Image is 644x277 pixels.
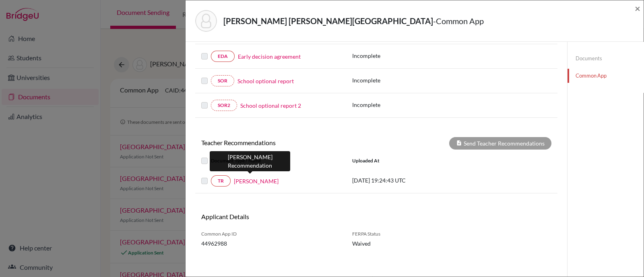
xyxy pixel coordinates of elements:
a: Common App [568,69,644,83]
a: School optional report [237,77,294,85]
a: Documents [568,51,644,66]
h6: Teacher Recommendations [195,139,376,146]
strong: [PERSON_NAME] [PERSON_NAME][GEOGRAPHIC_DATA] [223,16,433,26]
a: Early decision agreement [238,52,301,61]
p: Incomplete [352,76,435,84]
p: Incomplete [352,101,435,109]
div: [PERSON_NAME] Recommendation [210,151,290,171]
span: × [635,2,640,14]
h6: Applicant Details [201,213,370,220]
span: - Common App [433,16,484,26]
span: Waived [352,239,431,248]
a: School optional report 2 [240,101,301,110]
div: Uploaded at [346,156,467,166]
span: FERPA Status [352,230,431,238]
div: Send Teacher Recommendations [449,137,551,150]
span: Common App ID [201,230,340,238]
a: SOR2 [211,100,237,111]
p: [DATE] 19:24:43 UTC [352,176,461,185]
a: EDA [211,51,235,62]
span: 44962988 [201,239,340,248]
button: Close [635,4,640,13]
a: [PERSON_NAME] [234,177,279,185]
a: SOR [211,75,234,86]
p: Incomplete [352,51,435,60]
a: TR [211,175,231,187]
div: Document Type / Name [195,156,346,166]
